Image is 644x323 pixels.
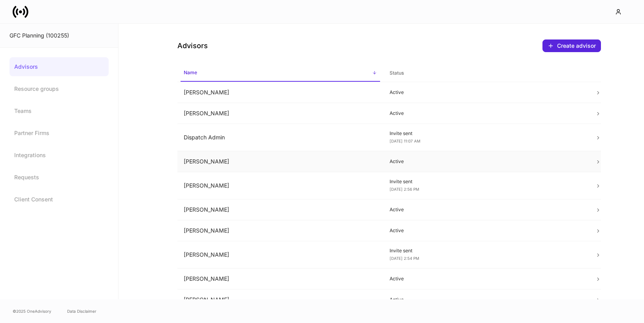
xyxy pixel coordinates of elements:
[390,130,583,137] p: Invite sent
[390,276,583,282] p: Active
[390,139,420,143] span: [DATE] 11:07 AM
[9,79,109,98] a: Resource groups
[67,308,96,314] a: Data Disclaimer
[9,190,109,209] a: Client Consent
[390,110,583,116] p: Active
[390,207,583,213] p: Active
[177,269,383,289] td: [PERSON_NAME]
[390,69,404,77] h6: Status
[177,151,383,172] td: [PERSON_NAME]
[9,124,109,143] a: Partner Firms
[177,82,383,103] td: [PERSON_NAME]
[390,178,583,185] p: Invite sent
[177,220,383,241] td: [PERSON_NAME]
[177,41,208,51] h4: Advisors
[548,43,596,49] div: Create advisor
[177,289,383,310] td: [PERSON_NAME]
[181,65,380,82] span: Name
[9,101,109,120] a: Teams
[386,65,586,81] span: Status
[390,89,583,96] p: Active
[9,32,109,39] div: GFC Planning (100255)
[542,39,601,52] button: Create advisor
[390,256,419,261] span: [DATE] 2:54 PM
[177,103,383,124] td: [PERSON_NAME]
[9,146,109,165] a: Integrations
[177,172,383,199] td: [PERSON_NAME]
[177,241,383,269] td: [PERSON_NAME]
[390,227,583,234] p: Active
[9,57,109,76] a: Advisors
[390,248,583,254] p: Invite sent
[390,187,419,192] span: [DATE] 2:56 PM
[184,69,197,76] h6: Name
[13,308,51,314] span: © 2025 OneAdvisory
[177,124,383,151] td: Dispatch Admin
[390,297,583,303] p: Active
[390,158,583,165] p: Active
[9,168,109,187] a: Requests
[177,199,383,220] td: [PERSON_NAME]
